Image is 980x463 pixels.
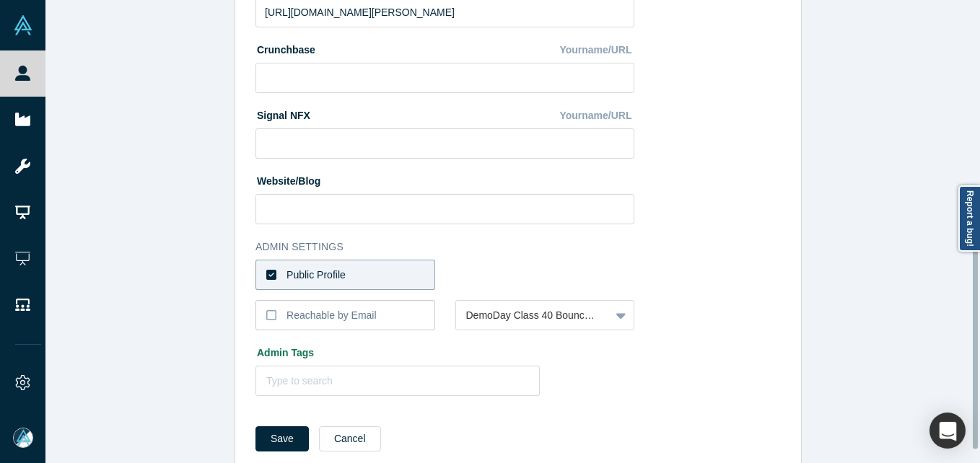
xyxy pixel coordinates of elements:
h3: Admin Settings [255,239,634,255]
div: Public Profile [286,268,346,283]
label: Website/Blog [255,169,320,189]
div: Yourname/URL [559,38,634,63]
a: Report a bug! [958,185,980,252]
img: Alchemist Vault Logo [13,15,33,35]
div: Yourname/URL [559,103,634,128]
label: Signal NFX [255,103,310,123]
div: Reachable by Email [286,308,377,323]
label: Crunchbase [255,38,315,58]
label: Admin Tags [255,340,634,361]
button: Cancel [319,426,381,451]
button: Save [255,426,309,451]
img: Mia Scott's Account [13,428,33,448]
